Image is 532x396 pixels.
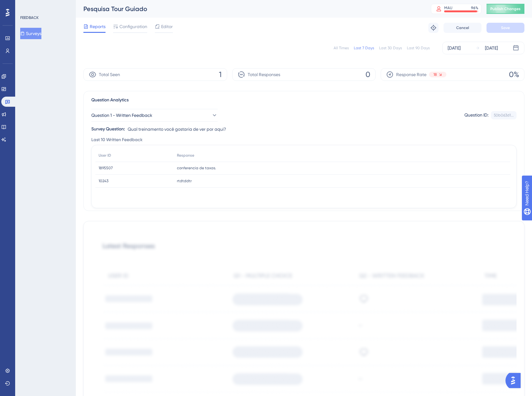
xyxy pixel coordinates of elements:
button: Save [487,23,524,33]
div: Last 7 Days [354,45,374,51]
span: Save [501,25,510,30]
span: Configuration [119,23,147,30]
span: 1895507 [99,165,113,171]
span: Need Help? [15,2,39,9]
span: User ID [99,153,111,158]
span: Publish Changes [490,6,521,11]
span: Response [177,153,194,158]
div: Question ID: [464,111,488,119]
div: Last 30 Days [379,45,402,51]
span: conferencia de taxas. [177,165,216,171]
div: FEEDBACK [20,15,39,20]
button: Cancel [444,23,481,33]
span: 0 [366,69,370,80]
span: 18 [433,72,437,77]
span: Question 1 - Written Feedback [91,111,152,119]
span: 0% [509,69,519,80]
span: Response Rate [396,71,426,78]
span: Total Seen [99,71,120,78]
div: [DATE] [485,44,498,52]
span: Question Analytics [91,96,129,104]
div: 50b063d1... [494,113,514,118]
span: Total Responses [248,71,280,78]
button: Publish Changes [487,4,524,14]
div: 96 % [471,5,478,10]
div: Pesquisa Tour Guiado [83,4,415,13]
span: Editor [161,23,173,30]
span: rtdtddtr [177,178,192,183]
div: Last 90 Days [407,45,430,51]
span: Qual treinamento você gostaria de ver por aqui? [128,125,226,133]
span: Reports [90,23,106,30]
div: [DATE] [448,44,461,52]
span: 10243 [99,178,108,183]
span: Cancel [456,25,469,30]
button: Question 1 - Written Feedback [91,109,218,122]
div: All Times [334,45,349,51]
div: MAU [444,5,452,10]
span: 1 [219,69,222,80]
button: Surveys [20,28,41,39]
iframe: UserGuiding AI Assistant Launcher [505,371,524,390]
span: Last 10 Written Feedback [91,136,142,144]
div: Survey Question: [91,125,125,133]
